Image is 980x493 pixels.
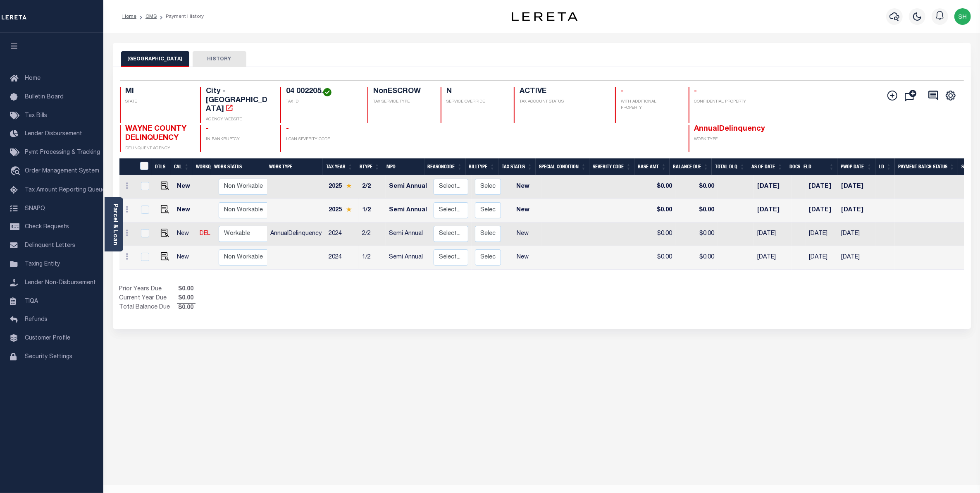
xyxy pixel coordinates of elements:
th: Work Type [266,158,323,175]
th: Total DLQ: activate to sort column ascending [712,158,748,175]
td: New [504,175,541,199]
p: TAX ACCOUNT STATUS [520,99,605,105]
span: Security Settings [25,354,72,360]
span: - [286,125,289,133]
td: Semi Annual [386,199,430,223]
img: Star.svg [346,207,352,212]
th: MPO [383,158,424,175]
p: WORK TYPE [694,136,759,143]
td: $0.00 [675,223,718,246]
th: As of Date: activate to sort column ascending [748,158,786,175]
td: New [504,199,541,223]
span: Home [25,76,41,81]
th: &nbsp;&nbsp;&nbsp;&nbsp;&nbsp;&nbsp;&nbsp;&nbsp;&nbsp;&nbsp; [119,158,135,175]
td: $0.00 [675,246,718,270]
img: Star.svg [346,183,352,189]
p: CONFIDENTIAL PROPERTY [694,99,759,105]
th: LD: activate to sort column ascending [875,158,895,175]
th: Severity Code: activate to sort column ascending [589,158,634,175]
td: [DATE] [838,246,876,270]
i: travel_explore [10,166,23,177]
th: &nbsp; [135,158,152,175]
th: BillType: activate to sort column ascending [466,158,498,175]
span: Order Management System [25,168,99,174]
h4: ACTIVE [520,87,605,96]
span: Customer Profile [25,335,70,341]
th: DTLS [152,158,171,175]
td: [DATE] [806,199,838,223]
td: $0.00 [675,175,718,199]
th: Tax Status: activate to sort column ascending [498,158,536,175]
span: $0.00 [177,294,196,303]
td: 2025 [325,175,359,199]
h4: N [446,87,504,96]
th: ReasonCode: activate to sort column ascending [424,158,466,175]
button: [GEOGRAPHIC_DATA] [121,51,189,67]
th: RType: activate to sort column ascending [356,158,383,175]
span: Bulletin Board [25,94,64,100]
td: $0.00 [640,223,675,246]
td: 2024 [325,246,359,270]
th: Work Status [211,158,267,175]
th: Docs [786,158,800,175]
td: New [504,246,541,270]
p: SERVICE OVERRIDE [446,99,504,105]
td: New [504,223,541,246]
td: [DATE] [754,175,792,199]
span: WAYNE COUNTY DELINQUENCY [126,125,187,142]
h4: 04 002205. [286,87,358,96]
th: CAL: activate to sort column ascending [171,158,193,175]
a: Parcel & Loan [112,203,118,245]
span: $0.00 [177,304,196,313]
td: [DATE] [806,175,838,199]
h4: MI [126,87,190,96]
td: 1/2 [359,199,386,223]
p: DELINQUENT AGENCY [126,146,190,152]
p: LOAN SEVERITY CODE [286,136,358,143]
td: [DATE] [838,175,876,199]
td: 2/2 [359,223,386,246]
a: OMS [145,14,157,19]
a: DEL [200,231,210,237]
p: IN BANKRUPTCY [206,136,270,143]
a: Home [122,14,136,19]
span: - [694,88,697,95]
span: Taxing Entity [25,261,60,267]
span: - [206,125,209,133]
th: Base Amt: activate to sort column ascending [634,158,670,175]
th: Special Condition: activate to sort column ascending [536,158,589,175]
button: HISTORY [193,51,246,67]
th: Tax Year: activate to sort column ascending [323,158,356,175]
td: New [174,175,197,199]
td: [DATE] [754,223,792,246]
th: WorkQ [193,158,211,175]
span: Lender Disbursement [25,131,82,137]
p: TAX SERVICE TYPE [373,99,431,105]
span: AnnualDelinquency [694,125,765,133]
td: Total Balance Due [119,303,177,312]
td: Semi Annual [386,246,430,270]
th: PWOP Date: activate to sort column ascending [837,158,875,175]
h4: City - [GEOGRAPHIC_DATA] [206,87,270,114]
td: [DATE] [838,223,876,246]
td: $0.00 [640,175,675,199]
td: $0.00 [675,199,718,223]
td: New [174,223,197,246]
td: New [174,246,197,270]
td: New [174,199,197,223]
td: Semi Annual [386,175,430,199]
p: WITH ADDITIONAL PROPERTY [621,99,678,111]
p: STATE [126,99,190,105]
span: TIQA [25,298,38,304]
td: [DATE] [806,223,838,246]
td: [DATE] [838,199,876,223]
td: 2025 [325,199,359,223]
td: Prior Years Due [119,285,177,294]
span: Check Requests [25,224,69,230]
span: - [621,88,624,95]
span: Lender Non-Disbursement [25,280,96,286]
td: 2024 [325,223,359,246]
h4: NonESCROW [373,87,431,96]
span: Tax Amount Reporting Queue [25,187,105,193]
span: $0.00 [177,285,196,294]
